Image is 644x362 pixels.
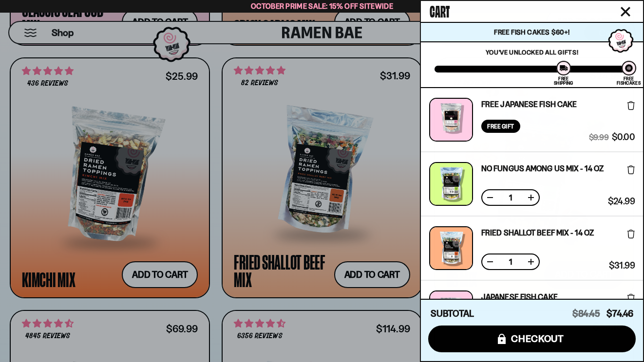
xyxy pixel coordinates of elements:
button: checkout [428,326,636,352]
a: Japanese Fish Cake [481,293,558,301]
span: Free Fish Cakes $60+! [494,28,569,36]
div: Free Gift [481,120,520,133]
span: Cart [430,0,450,20]
span: $9.99 [589,133,608,142]
span: $24.99 [608,197,635,206]
h4: Subtotal [431,309,474,319]
p: You've unlocked all gifts! [435,48,629,56]
span: $84.45 [572,308,600,319]
div: Free Fishcakes [617,76,641,85]
a: No Fungus Among Us Mix - 14 OZ [481,164,604,172]
div: Free Shipping [554,76,573,85]
a: Free Japanese Fish Cake [481,100,577,108]
span: 1 [503,258,518,266]
span: $31.99 [609,261,635,270]
span: $74.46 [606,308,633,319]
span: October Prime Sale: 15% off Sitewide [251,1,393,11]
span: checkout [511,333,564,344]
span: 1 [503,194,518,201]
button: Close cart [618,4,633,19]
span: $0.00 [612,133,635,142]
a: Fried Shallot Beef Mix - 14 OZ [481,229,594,236]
